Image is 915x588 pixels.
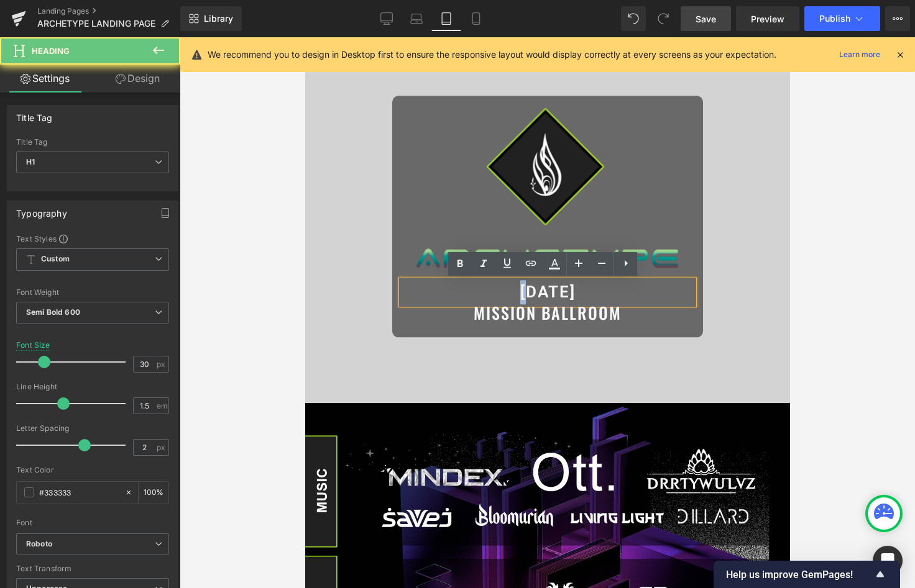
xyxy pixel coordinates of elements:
span: Help us improve GemPages! [726,569,873,581]
span: Heading [32,46,70,56]
input: Color [39,486,119,499]
button: More [885,6,910,31]
div: Font Size [16,341,50,350]
div: Text Styles [16,233,169,243]
div: Typography [16,201,67,219]
span: px [157,443,167,451]
i: Roboto [26,539,52,550]
div: Letter Spacing [16,424,169,433]
div: Title Tag [16,138,169,147]
span: Preview [751,12,784,25]
p: We recommend you to design in Desktop first to ensure the responsive layout would display correct... [208,48,776,61]
span: Library [204,13,233,24]
a: New Library [180,6,242,31]
span: [DATE] [215,246,270,265]
div: Text Color [16,466,169,474]
button: Undo [621,6,646,31]
span: px [157,360,167,368]
b: Custom [41,254,70,265]
div: Title Tag [16,106,53,123]
span: Publish [819,14,850,24]
button: Redo [651,6,676,31]
button: Show survey - Help us improve GemPages! [726,567,888,582]
span: em [157,402,167,410]
b: Semi Bold 600 [26,307,80,317]
div: Font Weight [16,288,169,297]
a: Tablet [431,6,461,31]
div: Line Height [16,382,169,391]
a: Laptop [402,6,431,31]
div: % [139,482,168,504]
button: Publish [804,6,880,31]
span: ARCHETYPE LANDING PAGE [37,19,155,29]
a: Landing Pages [37,6,180,16]
div: Text Transform [16,564,169,573]
a: Design [93,65,183,93]
div: Font [16,518,169,527]
a: Learn more [834,47,885,62]
a: Preview [736,6,799,31]
span: Save [696,12,716,25]
b: H1 [26,157,35,166]
span: MISSION BALLROOM [168,264,316,288]
a: Mobile [461,6,491,31]
a: Desktop [372,6,402,31]
div: Open Intercom Messenger [873,546,903,576]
